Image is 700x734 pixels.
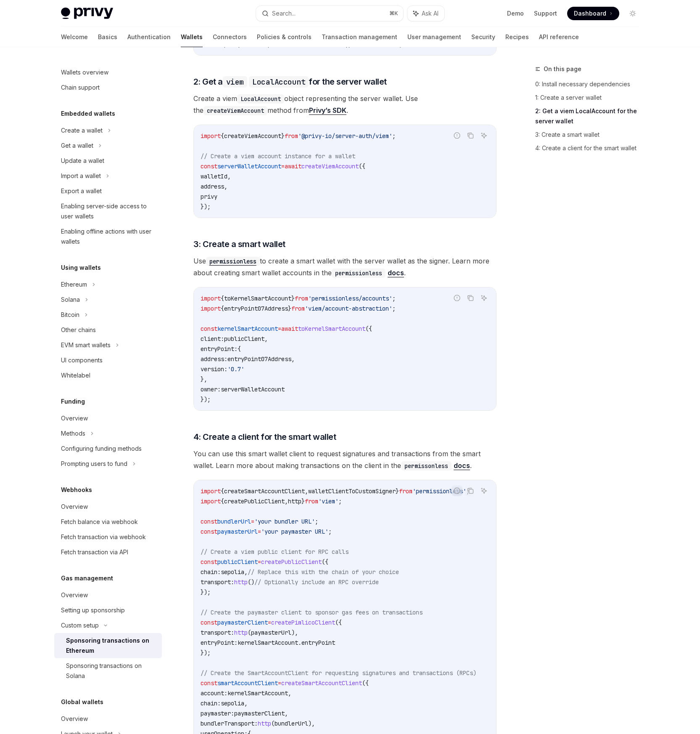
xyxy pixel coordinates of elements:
span: from [285,132,298,140]
span: // Create the SmartAccountClient for requesting signatures and transactions (RPCs) [201,669,476,677]
span: const [201,558,217,566]
span: = [278,679,281,687]
h5: Gas management [61,573,113,583]
a: Support [534,9,557,18]
span: Dashboard [574,9,606,18]
a: Demo [507,9,524,18]
div: Sponsoring transactions on Solana [66,661,157,681]
button: Report incorrect code [452,130,462,141]
span: , [288,689,291,697]
div: Solana [61,295,80,305]
span: () [248,578,254,586]
a: Dashboard [567,7,619,20]
span: sepolia [221,568,244,576]
span: walletClientToCustomSigner [308,487,396,495]
div: Import a wallet [61,171,101,181]
span: }); [201,396,211,403]
span: 'viem/account-abstraction' [305,305,392,312]
span: }); [201,649,211,657]
span: }, [201,375,207,383]
span: = [258,528,261,535]
a: Fetch transaction via API [54,545,162,560]
span: { [221,497,224,505]
span: await [285,162,301,170]
span: version: [201,365,227,373]
code: LocalAccount [237,94,284,104]
span: // Create a viem account instance for a wallet [201,152,355,160]
span: 2: Get a for the server wallet [193,76,387,88]
div: Custom setup [61,620,99,630]
span: kernelSmartAccount [217,325,278,332]
a: UI components [54,353,162,368]
div: Create a wallet [61,125,103,136]
span: await [281,325,298,332]
span: chain: [201,699,221,707]
span: paymaster: [201,710,234,717]
span: , [264,335,268,343]
div: Ethereum [61,279,87,290]
span: import [201,497,221,505]
span: entryPoint: [201,345,238,353]
span: from [291,305,305,312]
span: toKernelSmartAccount [298,325,365,332]
span: You can use this smart wallet client to request signatures and transactions from the smart wallet... [193,448,497,471]
span: , [305,487,308,495]
span: = [251,518,254,525]
span: from [305,497,318,505]
div: Sponsoring transactions on Ethereum [66,636,157,656]
a: User management [407,27,461,47]
span: createViemAccount [224,132,281,140]
span: client: [201,335,224,343]
span: } [281,132,285,140]
a: 1: Create a server wallet [535,91,646,104]
span: On this page [544,64,581,74]
button: Report incorrect code [452,485,462,496]
span: account: [201,689,227,697]
span: Create a viem object representing the server wallet. Use the method from . [193,93,497,116]
a: Update a wallet [54,153,162,168]
span: 'your paymaster URL' [261,528,328,535]
div: UI components [61,355,103,365]
a: Whitelabel [54,368,162,383]
span: // Optionally include an RPC override [254,578,379,586]
a: permissionless [206,257,260,265]
span: paymasterUrl [217,528,258,535]
span: = [268,619,271,626]
span: ; [315,518,318,525]
span: const [201,528,217,535]
span: owner: [201,386,221,393]
span: http [258,720,271,727]
div: Overview [61,714,88,724]
span: } [291,295,295,302]
span: const [201,162,217,170]
span: bundlerTransport: [201,720,258,727]
span: // Replace this with the chain of your choice [248,568,399,576]
span: from [399,487,412,495]
h5: Global wallets [61,697,103,707]
code: permissonless [401,461,452,471]
span: , [227,173,231,180]
span: , [244,699,248,707]
a: Overview [54,588,162,603]
span: Ask AI [422,9,438,18]
span: transport: [201,629,234,636]
span: serverWalletAccount [221,386,285,393]
span: '@privy-io/server-auth/viem' [298,132,392,140]
h5: Webhooks [61,485,92,495]
h5: Embedded wallets [61,109,115,119]
div: Enabling server-side access to user wallets [61,201,157,221]
span: createSmartAccountClient [224,487,305,495]
span: = [281,162,285,170]
div: Update a wallet [61,156,104,166]
a: Wallets overview [54,65,162,80]
div: Enabling offline actions with user wallets [61,226,157,247]
span: http [288,497,301,505]
span: 'viem' [318,497,338,505]
span: transport: [201,578,234,586]
button: Copy the contents from the code block [465,130,476,141]
span: import [201,305,221,312]
span: { [221,295,224,302]
a: Basics [98,27,117,47]
code: permissionless [206,257,260,266]
code: createViemAccount [203,106,267,115]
